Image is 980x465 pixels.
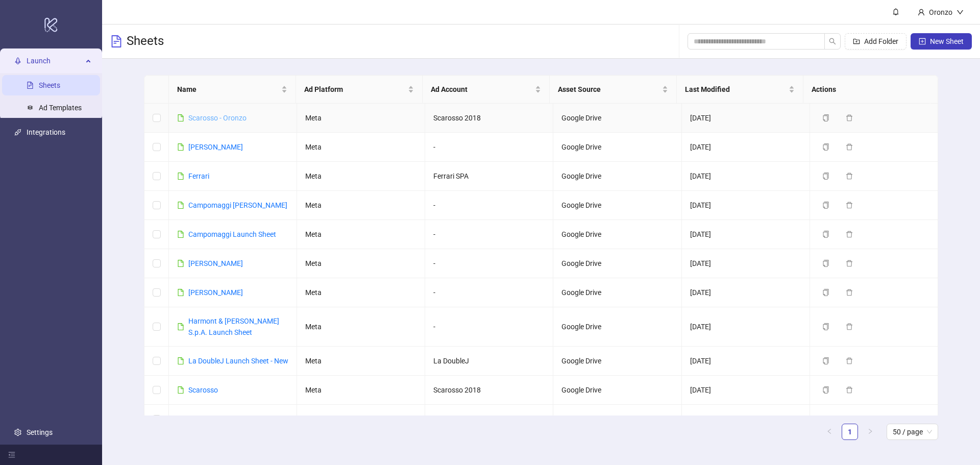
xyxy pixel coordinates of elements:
span: delete [846,415,853,423]
span: delete [846,173,853,180]
th: Actions [803,76,930,104]
td: Meta [297,191,425,220]
a: Scarosso [188,386,218,394]
button: right [862,424,878,440]
span: copy [822,260,829,267]
span: delete [846,386,853,394]
td: - [425,249,553,278]
span: copy [822,386,829,394]
a: Scarosso - Oronzo [188,114,247,122]
li: Previous Page [821,424,838,440]
span: New Sheet [930,37,964,45]
td: [DATE] [682,347,810,376]
td: - [425,133,553,162]
button: left [821,424,838,440]
td: Google Drive [553,376,681,405]
td: Meta [297,104,425,133]
a: [PERSON_NAME] [188,288,243,297]
span: delete [846,114,853,121]
td: [DATE] [682,133,810,162]
span: Ad Account [431,84,533,95]
span: Launch [27,51,83,71]
td: [DATE] [682,249,810,278]
span: file [177,289,184,296]
td: Meta [297,405,425,434]
span: file [177,173,184,180]
span: Last Modified [685,84,787,95]
td: Meta [297,133,425,162]
span: file [177,323,184,330]
span: file [177,202,184,209]
td: [DATE] [682,376,810,405]
span: delete [846,260,853,267]
span: copy [822,357,829,364]
span: file [177,357,184,364]
th: Ad Platform [296,76,423,104]
td: Google Drive [553,347,681,376]
span: 50 / page [893,424,932,439]
td: - [425,191,553,220]
span: copy [822,415,829,423]
a: Cavalli [188,415,209,423]
span: copy [822,323,829,330]
button: New Sheet [911,33,972,50]
span: left [826,428,832,434]
span: delete [846,323,853,330]
td: La DoubleJ [425,347,553,376]
div: Oronzo [925,7,957,18]
span: Add Folder [864,37,898,45]
span: copy [822,173,829,180]
a: Integrations [27,128,65,136]
a: Campomaggi Launch Sheet [188,230,276,238]
li: Next Page [862,424,878,440]
td: Google Drive [553,249,681,278]
td: [DATE] [682,220,810,249]
td: [DATE] [682,191,810,220]
span: copy [822,289,829,296]
a: Harmont & [PERSON_NAME] S.p.A. Launch Sheet [188,317,279,336]
span: delete [846,231,853,238]
td: - [425,307,553,347]
span: copy [822,202,829,209]
span: file [177,143,184,151]
td: - [425,278,553,307]
span: file [177,114,184,121]
span: bell [892,8,899,15]
td: Meta [297,307,425,347]
td: [DATE] [682,307,810,347]
span: delete [846,357,853,364]
th: Name [169,76,296,104]
td: Meta [297,376,425,405]
td: Scarosso 2018 [425,376,553,405]
td: Scarosso 2018 [425,104,553,133]
span: file [177,386,184,394]
span: copy [822,231,829,238]
span: file-text [110,35,122,47]
th: Asset Source [550,76,677,104]
td: Google Drive [553,133,681,162]
td: Meta [297,347,425,376]
h3: Sheets [127,33,164,50]
td: Google Drive [553,405,681,434]
span: rocket [14,57,21,64]
a: Settings [27,428,53,436]
td: Google Drive [553,307,681,347]
td: Google Drive [553,162,681,191]
td: [DATE] [682,405,810,434]
td: - [425,405,553,434]
td: Ferrari SPA [425,162,553,191]
span: right [867,428,873,434]
td: - [425,220,553,249]
td: [DATE] [682,104,810,133]
span: menu-fold [8,451,15,458]
td: Meta [297,249,425,278]
td: [DATE] [682,278,810,307]
td: Google Drive [553,220,681,249]
td: Google Drive [553,278,681,307]
span: plus-square [919,38,926,45]
span: file [177,260,184,267]
a: Ferrari [188,172,209,180]
span: Asset Source [558,84,660,95]
span: Ad Platform [304,84,406,95]
li: 1 [842,424,858,440]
